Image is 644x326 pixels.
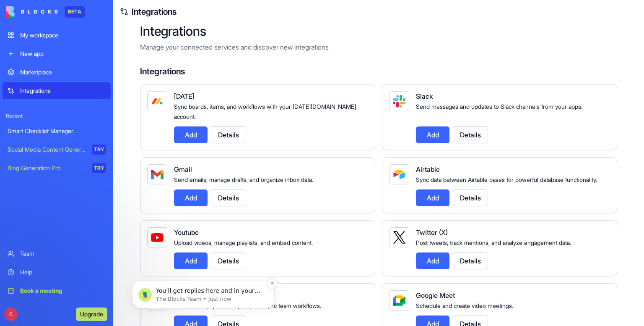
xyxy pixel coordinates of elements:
[6,6,85,18] a: BETA
[453,126,488,143] button: Details
[76,310,107,318] a: Upgrade
[36,68,145,75] p: Message from The Blocks Team, sent Just now
[7,94,161,119] div: redteam+1 says…
[3,282,111,299] a: Book a meeting
[20,287,106,295] div: Book a meeting
[416,165,440,174] span: Airtable
[211,189,246,206] button: Details
[52,4,74,11] h1: Blocks
[416,92,433,100] span: Slack
[5,3,21,19] button: go back
[7,119,161,201] div: The Blocks Team says…
[40,275,47,282] button: Upload attachment
[416,291,455,300] span: Google Meet
[13,141,80,156] b: [EMAIL_ADDRESS][DOMAIN_NAME]
[416,228,448,237] span: Twitter (X)
[26,275,33,282] button: Gif picker
[453,189,488,206] button: Details
[149,99,154,108] div: hi
[416,189,449,206] button: Add
[131,3,147,19] button: Home
[8,127,106,135] div: Smart Checklist Manager
[36,5,49,18] div: Profile image for Michal
[49,242,56,249] div: Profile image for Michal
[3,264,111,281] a: Help
[65,6,85,18] div: BETA
[142,94,161,113] div: hi
[20,87,106,95] div: Integrations
[416,302,513,309] span: Schedule and create video meetings.
[140,42,617,52] p: Manage your connected services and discover new integrations
[36,59,145,68] p: You’ll get replies here and in your email: ✉️ [EMAIL_ADDRESS][DOMAIN_NAME] Our usual reply time 🕒...
[174,165,192,174] span: Gmail
[13,53,131,62] div: Hey redteam+1 👋
[211,126,246,143] button: Details
[92,163,106,173] div: TRY
[24,5,37,18] img: Profile image for Shelly
[416,239,571,246] span: Post tweets, track mentions, and analyze engagement data.
[92,145,106,155] div: TRY
[59,11,108,19] p: Under 20 minutes
[7,258,161,272] textarea: Message…
[453,252,488,269] button: Details
[3,27,111,44] a: My workspace
[3,113,111,119] span: Recent
[140,24,617,39] h2: Integrations
[21,170,79,176] b: under 20 minutes
[13,124,131,157] div: You’ll get replies here and in your email: ✉️
[20,268,106,276] div: Help
[20,250,106,258] div: Team
[3,160,111,176] a: Blog Generation ProTRY
[174,189,208,206] button: Add
[8,145,86,154] div: Social Media Content Generator
[147,3,162,18] div: Close
[13,161,131,178] div: Our usual reply time 🕒
[174,126,208,143] button: Add
[44,242,51,249] img: Profile image for Shelly
[13,275,20,282] button: Emoji picker
[8,242,159,249] div: Waiting for a teammate
[7,119,138,183] div: You’ll get replies here and in your email:✉️[EMAIL_ADDRESS][DOMAIN_NAME]Our usual reply time🕒unde...
[8,164,86,172] div: Blog Generation Pro
[76,308,107,321] button: Upgrade
[7,48,161,94] div: Shelly says…
[3,82,111,99] a: Integrations
[174,92,194,100] span: [DATE]
[174,103,356,120] span: Sync boards, items, and workflows with your [DATE][DOMAIN_NAME] account.
[20,31,106,39] div: My workspace
[3,123,111,139] a: Smart Checklist Manager
[13,184,84,189] div: The Blocks Team • Just now
[3,141,111,158] a: Social Media Content GeneratorTRY
[416,126,449,143] button: Add
[416,103,582,110] span: Send messages and updates to Slack channels from your apps.
[13,53,155,81] div: message notification from The Blocks Team, Just now. You’ll get replies here and in your email: ✉...
[13,66,131,82] div: Welcome to Blocks 🙌 I'm here if you have any questions!
[20,50,106,58] div: New app
[4,308,18,321] span: R
[7,48,138,87] div: Hey redteam+1 👋Welcome to Blocks 🙌 I'm here if you have any questions!
[144,272,157,285] button: Send a message…
[119,228,287,322] iframe: Intercom notifications message
[3,45,111,62] a: New app
[147,50,158,61] button: Dismiss notification
[132,6,177,18] a: Integrations
[20,68,106,76] div: Marketplace
[19,60,32,74] img: Profile image for The Blocks Team
[6,6,58,18] img: logo
[3,245,111,262] a: Team
[140,66,617,77] h4: Integrations
[3,64,111,81] a: Marketplace
[174,176,313,183] span: Send emails, manage drafts, and organize inbox data.
[416,176,597,183] span: Sync data between Airtable bases for powerful database functionality.
[416,252,449,269] button: Add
